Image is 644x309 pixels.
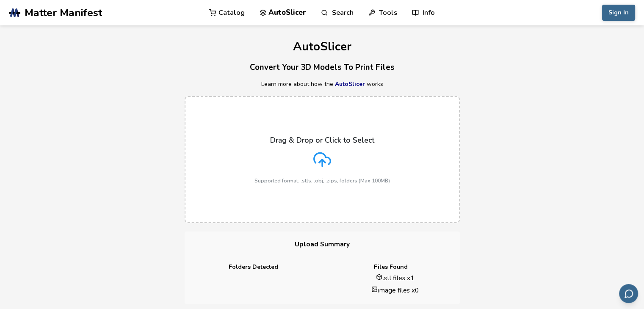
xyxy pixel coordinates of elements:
[185,232,460,257] h3: Upload Summary
[191,264,316,270] h4: Folders Detected
[337,286,454,295] li: image files x 0
[337,273,454,282] li: .stl files x 1
[25,7,102,19] span: Matter Manifest
[619,284,638,303] button: Send feedback via email
[254,178,390,184] p: Supported format: .stls, .obj, .zips, folders (Max 100MB)
[328,264,454,270] h4: Files Found
[270,136,374,144] p: Drag & Drop or Click to Select
[335,80,365,88] a: AutoSlicer
[602,5,635,21] button: Sign In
